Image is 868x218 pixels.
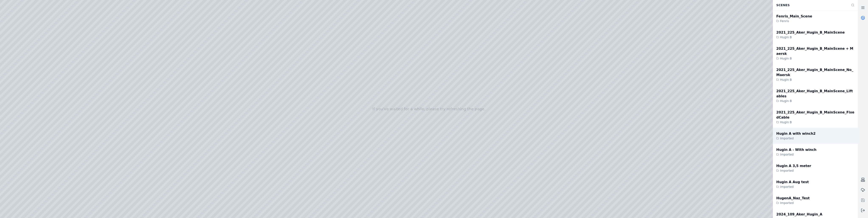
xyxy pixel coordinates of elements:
div: 2021_225_Aker_Hugin_B_MainScene_No_Maersk [776,67,854,78]
div: Hugin B [776,99,854,103]
div: Hugin A - With winch [776,147,816,152]
div: Hugin A with winch2 [776,131,816,136]
div: Hugin B [776,35,845,39]
div: Hugin B [776,56,854,61]
div: 2021_225_Aker_Hugin_B_MainScene [776,30,845,35]
div: HugenA_Naz_Test [776,196,810,201]
div: Fenris [776,19,812,23]
div: 2021_225_Aker_Hugin_B_MainScene + Maersk [776,46,854,56]
div: 2024_109_Aker_Hugin_A [776,212,822,217]
div: Imported [776,136,816,140]
div: Scenes [774,1,848,9]
div: Imported [776,185,809,189]
div: Imported [776,168,811,173]
div: Hugin A Aug test [776,180,809,185]
div: Imported [776,152,816,157]
div: Hugin B [776,78,854,82]
div: Fenris_Main_Scene [776,14,812,19]
div: Hugin B [776,120,854,124]
div: Imported [776,201,810,205]
div: 2021_225_Aker_Hugin_B_MainScene_FixedCable [776,110,854,120]
div: 2021_225_Aker_Hugin_B_MainScene_Liftables [776,89,854,99]
div: Hugin A 3,5 meter [776,163,811,168]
